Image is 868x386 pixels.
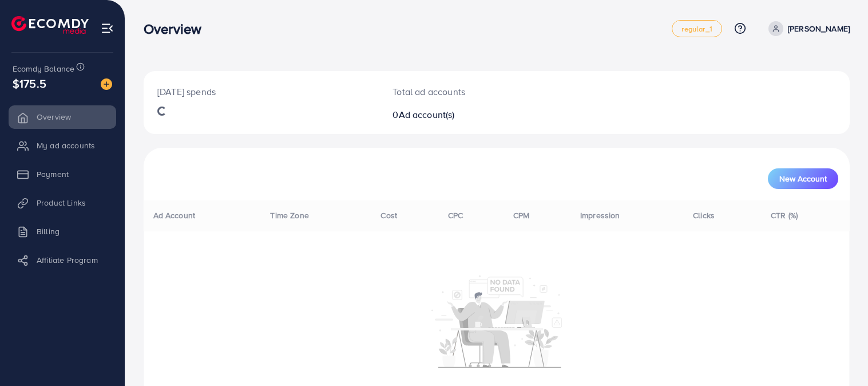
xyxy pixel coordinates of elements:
[788,22,850,36] p: [PERSON_NAME]
[672,20,722,37] a: regular_1
[393,85,542,99] p: Total ad accounts
[157,85,365,99] p: [DATE] spends
[681,25,712,33] span: regular_1
[13,75,46,92] span: $175.5
[768,168,838,189] button: New Account
[779,175,827,183] span: New Account
[13,63,74,74] span: Ecomdy Balance
[101,78,112,90] img: image
[393,109,542,120] h2: 0
[11,16,89,34] img: logo
[101,22,114,35] img: menu
[764,21,850,36] a: [PERSON_NAME]
[144,21,211,37] h3: Overview
[399,108,455,121] span: Ad account(s)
